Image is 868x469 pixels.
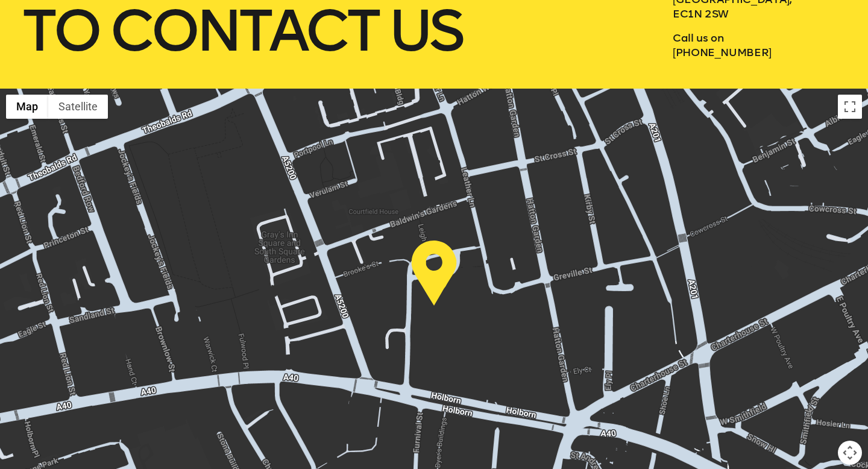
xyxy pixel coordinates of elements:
p: Call us on [PHONE_NUMBER] [673,31,846,60]
button: Show satellite imagery [48,95,108,119]
button: Toggle fullscreen view [838,95,862,119]
button: Show street map [6,95,48,119]
button: Map camera controls [838,441,862,465]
